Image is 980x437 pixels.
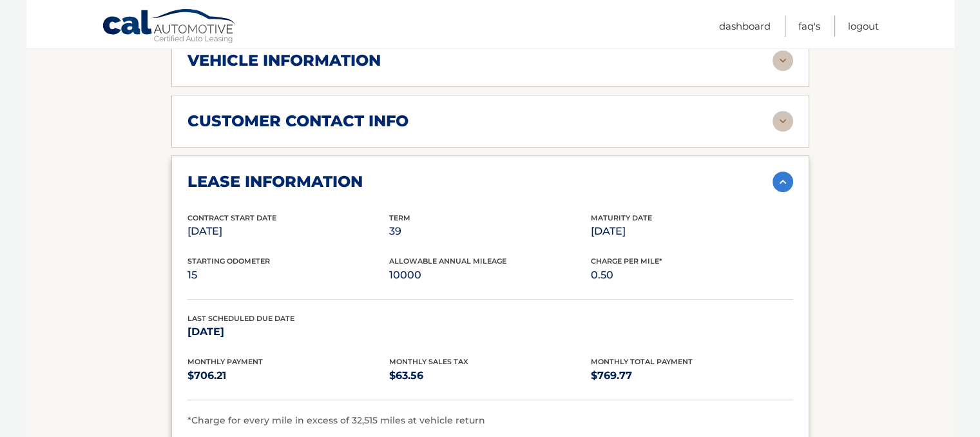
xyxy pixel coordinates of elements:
span: Term [389,213,410,222]
a: FAQ's [798,15,820,37]
span: Monthly Sales Tax [389,357,468,366]
span: Last Scheduled Due Date [187,314,294,323]
p: 10000 [389,266,591,284]
p: $769.77 [591,367,793,385]
h2: lease information [187,172,363,191]
h2: customer contact info [187,112,408,131]
p: $63.56 [389,367,591,385]
span: Monthly Payment [187,357,263,366]
h2: vehicle information [187,51,381,70]
span: Monthly Total Payment [591,357,693,366]
p: [DATE] [187,222,389,240]
a: Logout [848,15,879,37]
p: [DATE] [591,222,793,240]
span: *Charge for every mile in excess of 32,515 miles at vehicle return [187,414,485,426]
p: 15 [187,266,389,284]
a: Cal Automotive [102,8,237,46]
a: Dashboard [719,15,771,37]
img: accordion-rest.svg [773,50,793,71]
span: Starting Odometer [187,257,270,266]
span: Contract Start Date [187,213,276,222]
p: $706.21 [187,367,389,385]
p: [DATE] [187,323,389,341]
span: Charge Per Mile* [591,257,662,266]
img: accordion-active.svg [773,171,793,192]
span: Allowable Annual Mileage [389,257,506,266]
img: accordion-rest.svg [773,111,793,131]
p: 0.50 [591,266,793,284]
p: 39 [389,222,591,240]
span: Maturity Date [591,213,652,222]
